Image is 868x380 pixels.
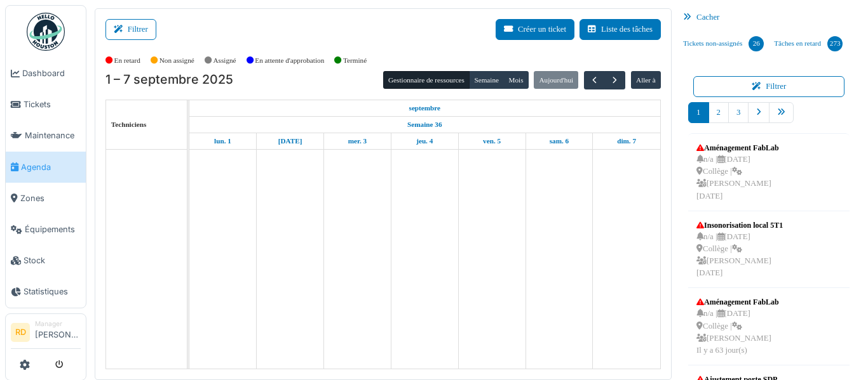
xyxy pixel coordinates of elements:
img: Badge_color-CXgf-gQk.svg [27,13,65,51]
div: Aménagement FabLab [696,296,779,308]
button: Filtrer [105,19,156,40]
button: Aujourd'hui [534,71,578,89]
a: 4 septembre 2025 [413,133,436,149]
button: Liste des tâches [580,19,661,40]
a: 5 septembre 2025 [480,133,504,149]
a: Statistiques [6,276,86,307]
div: Cacher [678,8,860,27]
label: Non assigné [159,55,194,66]
span: Tickets [24,98,81,110]
span: Agenda [21,161,81,173]
a: Semaine 36 [404,117,445,133]
button: Suivant [604,71,625,89]
a: Dashboard [6,58,86,89]
a: RD Manager[PERSON_NAME] [11,319,81,350]
span: Stock [24,254,81,266]
label: En retard [114,55,140,66]
button: Précédent [584,71,605,89]
a: Zones [6,183,86,214]
label: En attente d'approbation [255,55,324,66]
a: 7 septembre 2025 [614,133,639,149]
span: Statistiques [24,285,81,298]
a: 3 septembre 2025 [345,133,370,149]
a: 1 septembre 2025 [211,133,234,149]
span: Équipements [25,223,81,235]
div: 26 [749,36,764,51]
a: Aménagement FabLab n/a |[DATE] Collège | [PERSON_NAME]Il y a 63 jour(s) [693,293,782,360]
span: Techniciens [111,121,147,128]
label: Terminé [343,55,367,66]
a: 2 [709,102,729,123]
span: Zones [20,192,81,204]
a: Insonorisation local 5T1 n/a |[DATE] Collège | [PERSON_NAME][DATE] [693,216,786,283]
a: Stock [6,245,86,276]
button: Créer un ticket [496,19,574,40]
button: Gestionnaire de ressources [383,71,470,89]
a: Tickets [6,89,86,120]
button: Semaine [469,71,504,89]
a: Agenda [6,152,86,183]
div: n/a | [DATE] Collège | [PERSON_NAME] [DATE] [696,154,779,202]
div: 273 [827,36,843,51]
a: 1 [688,102,709,123]
span: Dashboard [22,67,81,79]
button: Aller à [631,71,661,89]
button: Mois [503,71,529,89]
a: 1 septembre 2025 [406,100,444,116]
span: Maintenance [25,129,81,141]
label: Assigné [214,55,236,66]
h2: 1 – 7 septembre 2025 [105,72,233,88]
a: 6 septembre 2025 [546,133,572,149]
li: RD [11,323,30,342]
div: n/a | [DATE] Collège | [PERSON_NAME] [DATE] [696,231,783,280]
div: Manager [35,319,81,329]
a: Aménagement FabLab n/a |[DATE] Collège | [PERSON_NAME][DATE] [693,139,782,206]
div: Insonorisation local 5T1 [696,219,783,231]
a: Tâches en retard [769,27,848,61]
a: Maintenance [6,120,86,151]
a: 3 [728,102,749,123]
a: Équipements [6,214,86,245]
nav: pager [688,102,850,133]
a: Tickets non-assignés [678,27,769,61]
button: Filtrer [693,76,844,97]
div: n/a | [DATE] Collège | [PERSON_NAME] Il y a 63 jour(s) [696,308,779,357]
div: Aménagement FabLab [696,142,779,154]
a: 2 septembre 2025 [275,133,306,149]
li: [PERSON_NAME] [35,319,81,346]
